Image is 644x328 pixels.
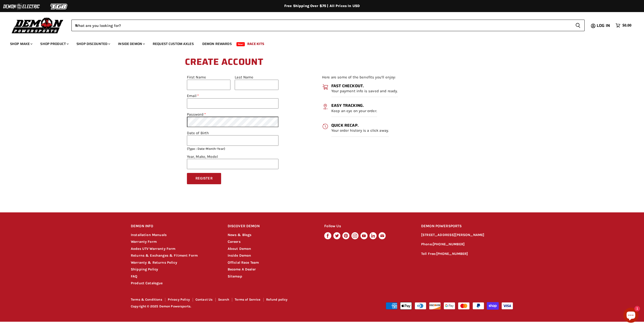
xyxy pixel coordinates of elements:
span: Log in [597,22,610,29]
a: Product Catalogue [131,281,163,285]
p: Your order history is a click away. [331,128,389,136]
a: Returns & Exchanges & Fitment Form [131,253,198,258]
h2: DEMON INFO [131,220,218,232]
a: Inside Demon [228,253,251,258]
a: Warranty Form [131,240,157,244]
a: Shipping Policy [131,267,158,271]
img: Demon Powersports [10,16,65,34]
span: $0.00 [622,23,631,28]
h3: Easy tracking. [331,103,377,108]
span: New! [236,42,245,46]
img: TGB Logo 2 [40,2,78,11]
img: Demon Electric Logo 2 [3,2,40,11]
h3: Fast checkout. [331,84,398,88]
h3: Quick recap. [331,123,389,128]
ul: Main menu [6,37,630,49]
span: Required [197,93,199,98]
a: Terms of Service [235,298,260,301]
a: Shop Product [36,39,72,49]
nav: Footer [131,298,323,303]
div: Here are some of the benefits you’ll enjoy: [322,75,459,140]
a: Log in [594,23,613,28]
div: (Type : Date-Month-Year) [187,147,279,151]
a: [PHONE_NUMBER] [433,242,465,246]
p: [STREET_ADDRESS][PERSON_NAME] [421,232,513,238]
div: Free Shipping Over $75 | All Prices In USD [121,4,523,8]
label: First Name [187,75,231,79]
form: Product [71,20,585,31]
a: Installation Manuals [131,233,167,237]
button: Search [571,20,585,31]
a: About Demon [228,247,251,251]
a: Inside Demon [114,39,148,49]
img: acc-icon1_27x26.png [322,84,329,90]
a: Aodes UTV Warranty Form [131,247,175,251]
a: Careers [228,240,240,244]
p: Toll Free: [421,251,513,257]
input: When autocomplete results are available use up and down arrows to review and enter to select [71,20,571,31]
p: Keep an eye on your order. [331,109,377,117]
a: Sitemap [228,274,242,278]
h2: DISCOVER DEMON [228,220,315,232]
button: Register [187,173,221,184]
label: Email [187,94,279,98]
label: Last Name [235,75,279,79]
a: Search [218,298,229,301]
label: Password [187,112,279,117]
a: [PHONE_NUMBER] [436,252,468,256]
a: Privacy Policy [168,298,190,301]
img: acc-icon2_27x26.png [322,103,329,110]
a: Refund policy [266,298,288,301]
a: Shop Make [6,39,35,49]
p: Phone: [421,242,513,247]
h1: Create account [185,54,459,70]
a: Warranty & Returns Policy [131,260,177,265]
h2: Follow Us [324,220,412,232]
a: $0.00 [613,22,634,29]
a: Contact Us [195,298,213,301]
label: Year, Make, Model [187,155,279,159]
span: Required [204,112,206,117]
p: Your payment info is saved and ready. [331,89,398,97]
p: Copyright © 2025 Demon Powersports. [131,305,323,308]
a: News & Blogs [228,233,252,237]
a: Become A Dealer [228,267,256,271]
img: acc-icon3_27x26.png [322,123,329,130]
a: Official Race Team [228,260,259,265]
label: Date of Birth [187,131,279,135]
a: Request Custom Axles [149,39,197,49]
inbox-online-store-chat: Shopify online store chat [622,308,640,324]
a: Demon Rewards [198,39,235,49]
a: Race Kits [244,39,268,49]
a: Shop Discounted [73,39,113,49]
a: FAQ [131,274,137,278]
h2: DEMON POWERSPORTS [421,220,513,232]
a: Terms & Conditions [131,298,162,301]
